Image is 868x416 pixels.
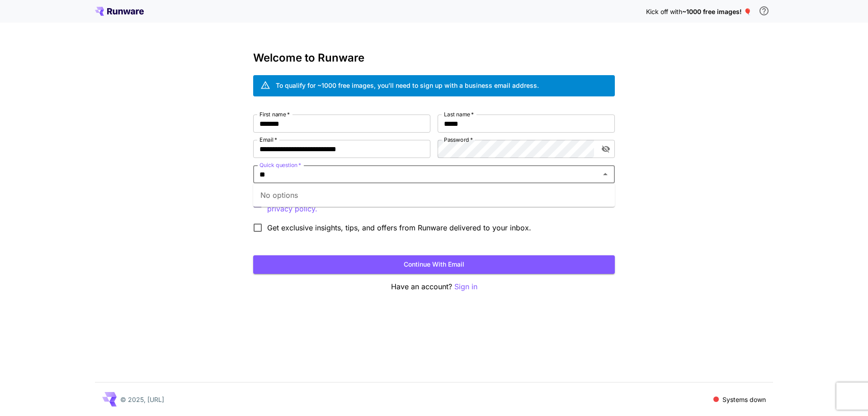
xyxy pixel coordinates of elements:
[682,8,751,15] span: ~1000 free images! 🎈
[253,255,615,274] button: Continue with email
[253,281,615,292] p: Have an account?
[444,110,474,118] label: Last name
[253,183,615,207] div: No options
[755,2,773,20] button: In order to qualify for free credit, you need to sign up with a business email address and click ...
[276,81,539,90] div: To qualify for ~1000 free images, you’ll need to sign up with a business email address.
[722,395,766,404] p: Systems down
[646,8,682,15] span: Kick off with
[444,136,473,143] label: Password
[598,141,614,157] button: toggle password visibility
[454,281,477,292] button: Sign in
[253,52,615,64] h3: Welcome to Runware
[267,222,531,233] span: Get exclusive insights, tips, and offers from Runware delivered to your inbox.
[267,203,317,215] button: By signing up, I acknowledge that I have read and agree to the applicable terms of use and
[259,110,290,118] label: First name
[120,395,164,404] p: © 2025, [URL]
[599,168,612,181] button: Close
[267,203,317,215] p: privacy policy.
[259,136,277,143] label: Email
[259,161,301,169] label: Quick question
